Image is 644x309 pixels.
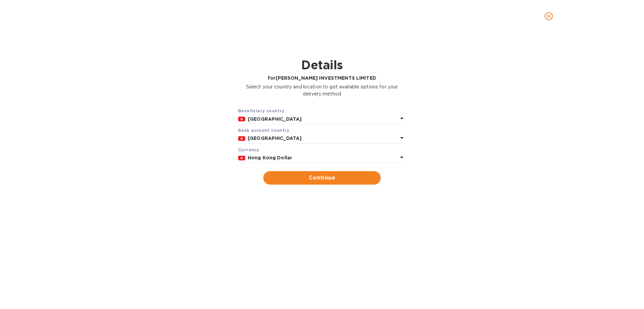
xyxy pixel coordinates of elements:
b: Bank account cоuntry [238,128,289,133]
img: HKD [238,156,245,160]
b: [GEOGRAPHIC_DATA] [248,136,302,141]
b: Beneficiary country [238,108,284,113]
b: Hong Kong Dollar [248,155,292,160]
b: for [PERSON_NAME] INVESTMENTS LIMITED [268,75,376,81]
span: Continue [269,174,375,182]
button: close [541,8,557,24]
b: [GEOGRAPHIC_DATA] [248,116,302,122]
button: Continue [263,171,381,185]
p: Select your country and location to get available options for your delivery method [238,83,406,98]
img: HK [238,117,245,121]
b: Currency [238,147,259,152]
img: HK [238,136,245,141]
h1: Details [238,58,406,72]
